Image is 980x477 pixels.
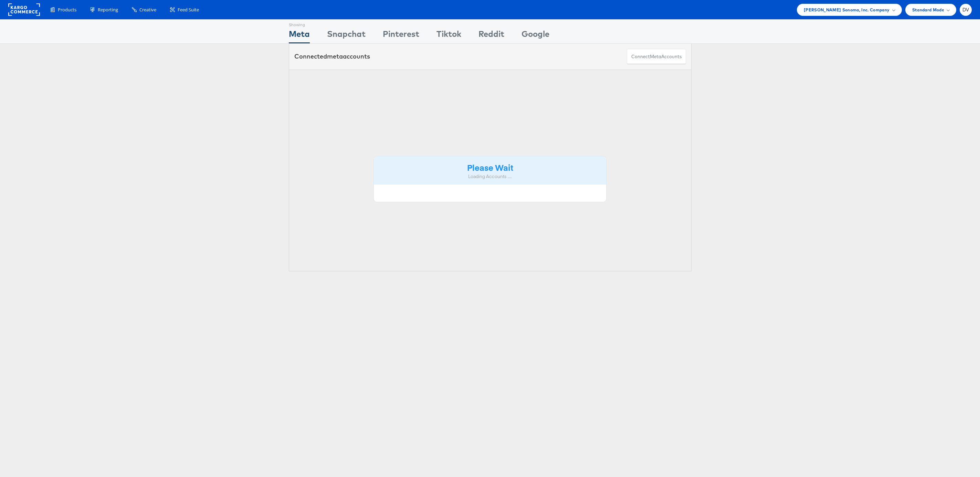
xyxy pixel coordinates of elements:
[289,28,310,43] div: Meta
[178,7,199,13] span: Feed Suite
[294,52,370,61] div: Connected accounts
[379,173,601,180] div: Loading Accounts ....
[521,28,549,43] div: Google
[467,162,513,173] strong: Please Wait
[912,6,944,13] span: Standard Mode
[436,28,461,43] div: Tiktok
[478,28,504,43] div: Reddit
[327,52,343,60] span: meta
[650,53,661,60] span: meta
[58,7,76,13] span: Products
[804,6,890,13] span: [PERSON_NAME] Sonoma, Inc. Company
[962,8,969,12] span: DV
[383,28,419,43] div: Pinterest
[627,49,686,64] button: ConnectmetaAccounts
[139,7,156,13] span: Creative
[98,7,118,13] span: Reporting
[289,20,310,28] div: Showing
[327,28,366,43] div: Snapchat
